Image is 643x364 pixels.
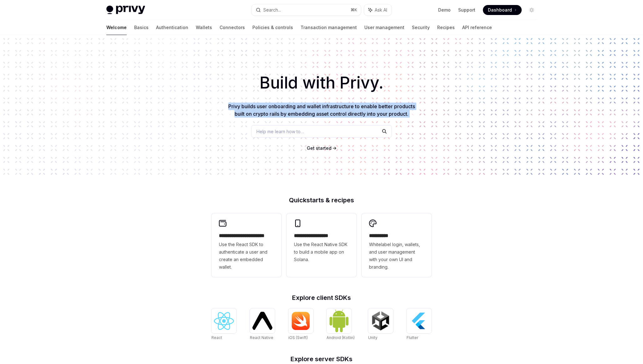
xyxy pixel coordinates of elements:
[364,4,392,16] button: Ask AI
[263,6,281,14] div: Search...
[368,308,393,341] a: UnityUnity
[437,20,455,35] a: Recipes
[256,128,304,135] span: Help me learn how to…
[219,241,274,271] span: Use the React SDK to authenticate a user and create an embedded wallet.
[375,7,387,13] span: Ask AI
[407,335,418,340] span: Flutter
[211,335,222,340] span: React
[196,20,212,35] a: Wallets
[301,20,357,35] a: Transaction management
[228,103,415,117] span: Privy builds user onboarding and wallet infrastructure to enable better products built on crypto ...
[214,312,234,330] img: React
[483,5,522,15] a: Dashboard
[288,335,308,340] span: iOS (Swift)
[250,335,273,340] span: React Native
[364,20,404,35] a: User management
[211,197,432,203] h2: Quickstarts & recipes
[327,308,355,341] a: Android (Kotlin)Android (Kotlin)
[156,20,188,35] a: Authentication
[407,308,432,341] a: FlutterFlutter
[252,312,272,330] img: React Native
[106,20,127,35] a: Welcome
[329,309,349,332] img: Android (Kotlin)
[288,308,313,341] a: iOS (Swift)iOS (Swift)
[362,213,432,277] a: **** *****Whitelabel login, wallets, and user management with your own UI and branding.
[527,5,537,15] button: Toggle dark mode
[327,335,355,340] span: Android (Kotlin)
[371,311,391,331] img: Unity
[134,20,149,35] a: Basics
[458,7,475,13] a: Support
[488,7,512,13] span: Dashboard
[211,356,432,362] h2: Explore server SDKs
[307,145,332,151] span: Get started
[251,4,361,16] button: Search...⌘K
[211,308,236,341] a: ReactReact
[368,335,377,340] span: Unity
[10,71,633,95] h1: Build with Privy.
[286,213,357,277] a: **** **** **** ***Use the React Native SDK to build a mobile app on Solana.
[351,8,357,13] span: ⌘ K
[369,241,424,271] span: Whitelabel login, wallets, and user management with your own UI and branding.
[307,145,332,151] a: Get started
[220,20,245,35] a: Connectors
[438,7,451,13] a: Demo
[250,308,275,341] a: React NativeReact Native
[252,20,293,35] a: Policies & controls
[291,311,311,330] img: iOS (Swift)
[211,295,432,301] h2: Explore client SDKs
[294,241,349,263] span: Use the React Native SDK to build a mobile app on Solana.
[462,20,492,35] a: API reference
[106,6,145,14] img: light logo
[409,311,429,331] img: Flutter
[412,20,430,35] a: Security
